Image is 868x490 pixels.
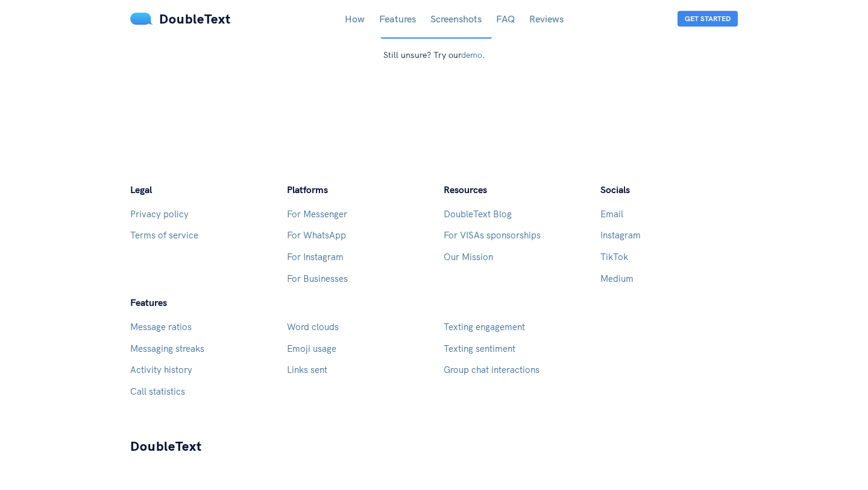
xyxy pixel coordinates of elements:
[444,183,487,196] span: Resources
[444,229,541,241] a: For VISAs sponsorships
[130,13,153,25] img: mS3x8y1f88AAAAABJRU5ErkJggg==
[287,208,347,220] a: For Messenger
[600,208,623,220] a: Email
[461,49,485,60] a: demo.
[130,364,192,375] a: Activity history
[130,229,198,241] a: Terms of service
[444,321,525,332] a: Texting engagement
[159,10,231,27] span: DoubleText
[130,296,167,308] span: Features
[529,13,564,25] a: Reviews
[383,39,485,62] span: Still unsure? Try our
[287,251,344,262] a: For Instagram
[678,11,738,27] button: Get Started
[130,437,202,455] a: DoubleText
[444,343,515,354] a: Texting sentiment
[130,208,189,220] a: Privacy policy
[130,321,192,332] a: Message ratios
[345,13,365,25] a: How
[130,386,185,397] a: Call statistics
[287,183,328,196] span: Platforms
[430,13,482,25] a: Screenshots
[600,183,630,196] span: Socials
[130,10,231,27] a: DoubleText
[600,229,641,241] a: Instagram
[287,229,346,241] a: For WhatsApp
[130,343,204,354] a: Messaging streaks
[130,183,152,196] span: Legal
[600,273,634,284] a: Medium
[444,251,493,262] a: Our Mission
[287,343,336,354] a: Emoji usage
[444,364,539,375] a: Group chat interactions
[496,13,515,25] a: FAQ
[600,251,628,262] a: TikTok
[444,208,512,220] a: DoubleText Blog
[287,273,348,284] a: For Businesses
[287,321,339,332] a: Word clouds
[287,364,327,375] a: Links sent
[379,13,416,25] a: Features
